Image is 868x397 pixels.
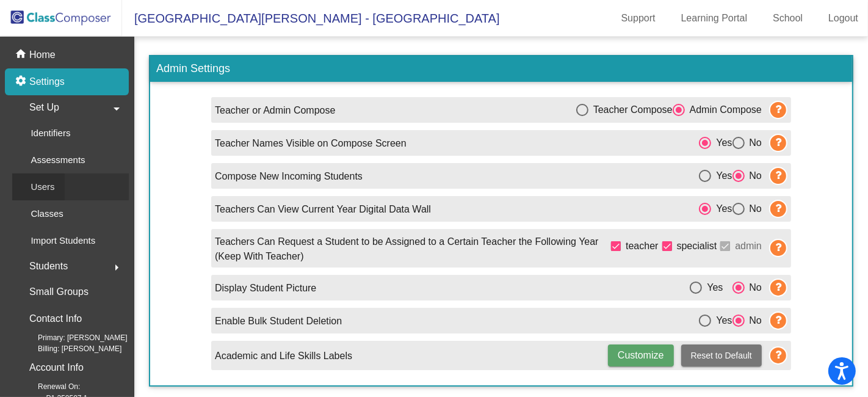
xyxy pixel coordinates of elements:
[677,239,717,253] span: specialist
[685,103,762,117] div: Admin Compose
[711,313,732,328] div: Yes
[735,239,762,253] span: admin
[29,283,89,300] p: Small Groups
[18,343,121,354] span: Billing: [PERSON_NAME]
[18,332,128,343] span: Primary: [PERSON_NAME]
[29,258,68,275] span: Students
[109,101,124,116] mat-icon: arrow_drop_down
[588,103,673,117] div: Teacher Compose
[745,202,762,216] div: No
[29,310,82,327] p: Contact Info
[215,235,607,264] p: Teachers Can Request a Student to be Assigned to a Certain Teacher the Following Year (Keep With ...
[745,280,762,295] div: No
[31,206,63,221] p: Classes
[681,344,762,366] button: Reset to Default
[699,168,762,183] mat-radio-group: Select an option
[711,136,732,150] div: Yes
[150,56,852,82] h3: Admin Settings
[711,169,732,183] div: Yes
[215,314,342,329] p: Enable Bulk Student Deletion
[215,169,363,184] p: Compose New Incoming Students
[122,9,500,28] span: [GEOGRAPHIC_DATA][PERSON_NAME] - [GEOGRAPHIC_DATA]
[109,260,124,275] mat-icon: arrow_right
[819,9,868,28] a: Logout
[699,313,762,328] mat-radio-group: Select an option
[699,135,762,150] mat-radio-group: Select an option
[31,233,95,248] p: Import Students
[215,349,352,363] p: Academic and Life Skills Labels
[702,280,723,295] div: Yes
[29,99,59,116] span: Set Up
[215,103,335,118] p: Teacher or Admin Compose
[29,48,56,62] p: Home
[215,202,431,217] p: Teachers Can View Current Year Digital Data Wall
[626,239,658,253] span: teacher
[15,75,29,89] mat-icon: settings
[711,202,732,216] div: Yes
[18,381,80,392] span: Renewal On:
[15,48,29,62] mat-icon: home
[745,313,762,328] div: No
[612,9,665,28] a: Support
[29,359,84,376] p: Account Info
[745,169,762,183] div: No
[31,126,70,140] p: Identifiers
[31,180,54,194] p: Users
[576,102,762,117] mat-radio-group: Select an option
[690,280,762,295] mat-radio-group: Select an option
[608,344,674,366] button: Customize
[745,136,762,150] div: No
[699,201,762,216] mat-radio-group: Select an option
[671,9,758,28] a: Learning Portal
[763,9,812,28] a: School
[215,136,407,151] p: Teacher Names Visible on Compose Screen
[215,281,316,296] p: Display Student Picture
[691,351,752,360] span: Reset to Default
[618,350,664,360] span: Customize
[31,153,85,167] p: Assessments
[29,75,65,89] p: Settings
